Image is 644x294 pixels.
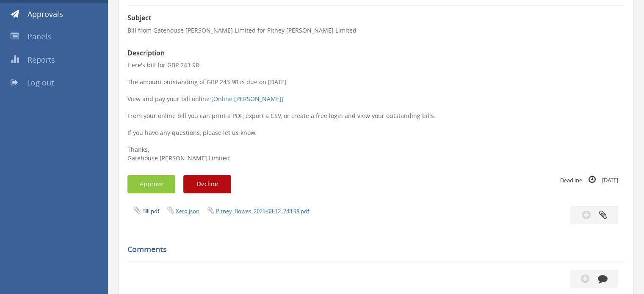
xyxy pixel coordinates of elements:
span: Panels [28,31,51,41]
h5: Comments [127,245,618,254]
a: [Online [PERSON_NAME]] [211,95,284,103]
span: Approvals [28,9,63,19]
button: Approve [127,175,175,193]
a: Xero.json [176,207,199,215]
a: Pitney_Bowes_2025-08-12_243.98.pdf [216,207,309,215]
p: Bill from Gatehouse [PERSON_NAME] Limited for Pitney [PERSON_NAME] Limited [127,26,625,35]
span: Reports [28,55,55,65]
a: Bill.pdf [142,207,159,215]
span: Log out [27,77,54,88]
h3: Subject [127,14,625,22]
h3: Description [127,49,625,57]
small: Deadline [DATE] [560,175,618,184]
button: Decline [183,175,231,193]
p: Here's bill for GBP 243.98. The amount outstanding of GBP 243.98 is due on [DATE]. View and pay y... [127,61,625,162]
